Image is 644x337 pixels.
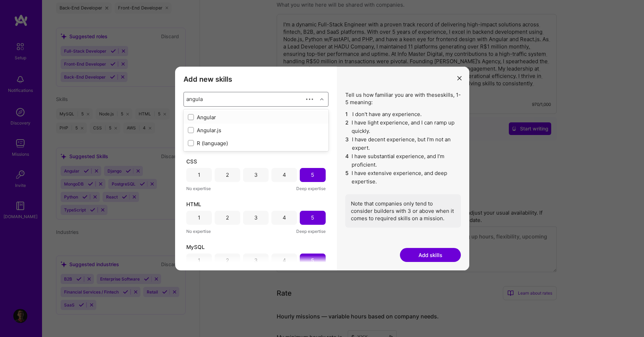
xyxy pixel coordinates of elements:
[311,257,314,264] div: 5
[345,135,349,152] span: 3
[198,171,200,178] div: 1
[188,114,324,121] div: Angular
[345,119,349,135] span: 2
[457,76,462,80] i: icon Close
[226,257,229,264] div: 2
[226,214,229,221] div: 2
[188,140,324,147] div: R (language)
[254,257,258,264] div: 3
[345,194,461,228] div: Note that companies only tend to consider builders with 3 or above when it comes to required skil...
[186,158,197,165] span: CSS
[311,171,314,178] div: 5
[183,75,328,83] h3: Add new skills
[186,201,201,208] span: HTML
[296,185,326,192] span: Deep expertise
[186,243,205,251] span: MySQL
[254,171,258,178] div: 3
[175,67,469,271] div: modal
[345,119,461,135] li: I have light experience, and I can ramp up quickly.
[188,127,324,134] div: Angular.js
[283,257,286,264] div: 4
[198,257,200,264] div: 1
[345,152,349,169] span: 4
[345,110,461,119] li: I don't have any experience.
[345,135,461,152] li: I have decent experience, but I'm not an expert.
[226,171,229,178] div: 2
[186,228,211,235] span: No expertise
[311,214,314,221] div: 5
[296,228,326,235] span: Deep expertise
[198,214,200,221] div: 1
[283,214,286,221] div: 4
[345,152,461,169] li: I have substantial experience, and I’m proficient.
[400,248,461,262] button: Add skills
[283,171,286,178] div: 4
[345,169,461,186] li: I have extensive experience, and deep expertise.
[186,185,211,192] span: No expertise
[345,110,349,119] span: 1
[320,97,324,101] i: icon Chevron
[254,214,258,221] div: 3
[345,91,461,228] div: Tell us how familiar you are with these skills , 1-5 meaning:
[345,169,349,186] span: 5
